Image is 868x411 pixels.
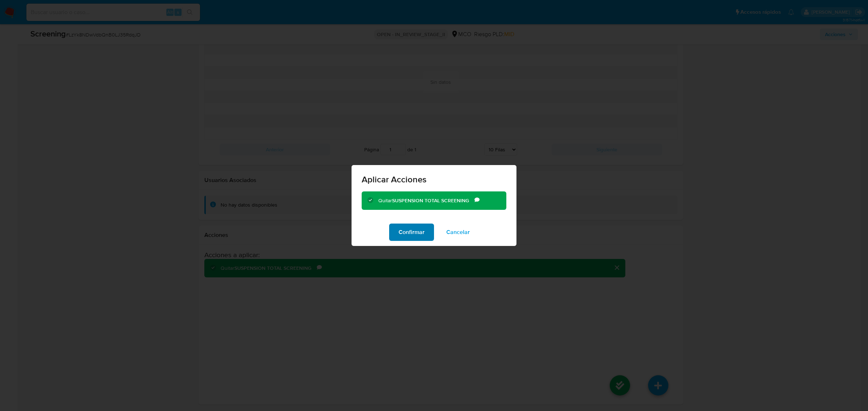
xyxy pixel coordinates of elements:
[389,224,434,241] button: Confirmar
[378,197,475,204] div: Quitar
[399,224,425,240] span: Confirmar
[392,197,469,204] b: SUSPENSION TOTAL SCREENING
[362,175,506,184] span: Aplicar Acciones
[437,224,479,241] button: Cancelar
[446,224,470,240] span: Cancelar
